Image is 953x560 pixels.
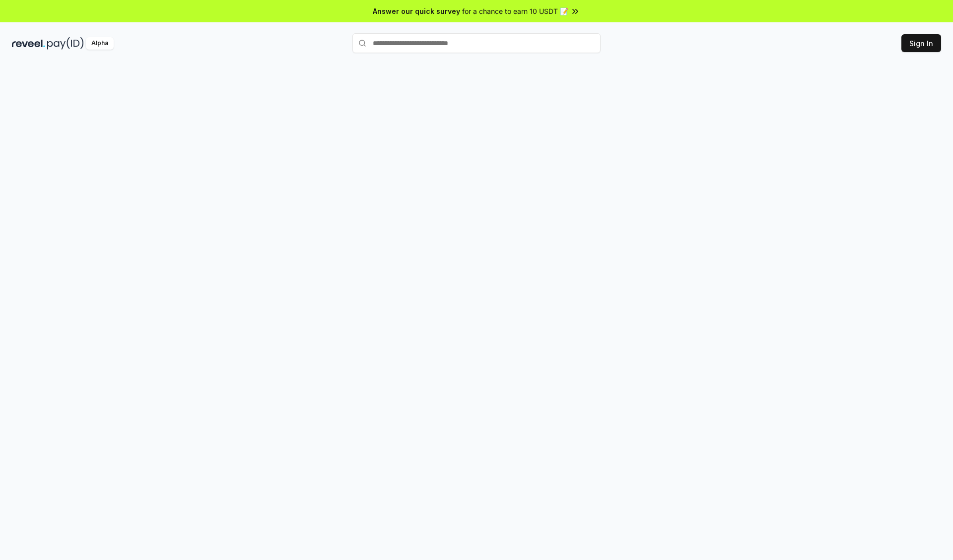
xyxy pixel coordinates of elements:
button: Sign In [901,34,941,52]
img: pay_id [47,37,84,50]
div: Alpha [86,37,114,50]
span: Answer our quick survey [373,6,460,16]
img: reveel_dark [12,37,45,50]
span: for a chance to earn 10 USDT 📝 [462,6,568,16]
